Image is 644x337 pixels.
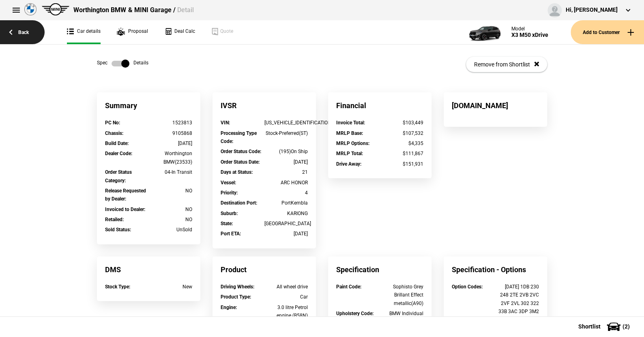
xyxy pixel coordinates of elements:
[336,311,374,316] strong: Upholstery Code :
[97,92,200,119] div: Summary
[221,284,254,290] strong: Driving Wheels :
[42,3,69,15] img: mini.png
[221,231,241,237] strong: Port ETA :
[623,324,630,329] span: ( 2 )
[571,20,644,44] button: Add to Customer
[221,200,257,206] strong: Destination Port :
[213,256,316,283] div: Product
[380,119,424,127] div: $103,449
[24,3,36,15] img: bmw.png
[213,92,316,119] div: IVSR
[336,284,361,290] strong: Paint Code :
[452,284,483,290] strong: Option Codes :
[105,120,120,126] strong: PC No :
[67,20,101,44] a: Car details
[578,324,601,329] span: Shortlist
[380,160,424,168] div: $151,931
[264,209,308,218] div: KARIONG
[221,120,230,126] strong: VIN :
[336,141,369,146] strong: MRLP Options :
[336,120,365,126] strong: Invoice Total :
[264,189,308,197] div: 4
[380,129,424,137] div: $107,532
[566,6,618,14] div: Hi, [PERSON_NAME]
[336,130,363,136] strong: MRLP Base :
[149,187,193,195] div: NO
[336,151,363,156] strong: MRLP Total :
[221,130,257,144] strong: Processing Type Code :
[264,158,308,166] div: [DATE]
[164,20,195,44] a: Deal Calc
[221,305,237,310] strong: Engine :
[380,139,424,147] div: $4,335
[264,147,308,156] div: (195)On Ship
[105,217,124,222] strong: Retailed :
[105,130,123,136] strong: Chassis :
[73,6,193,15] div: Worthington BMW & MINI Garage /
[105,207,145,212] strong: Invoiced to Dealer :
[105,169,132,183] strong: Order Status Category :
[264,129,308,137] div: Stock-Preferred(ST)
[149,149,193,166] div: Worthington BMW(23533)
[221,221,233,226] strong: State :
[380,283,424,307] div: Sophisto Grey Brillant Effect metallic(A90)
[264,220,308,228] div: [GEOGRAPHIC_DATA]
[149,139,193,147] div: [DATE]
[97,256,200,283] div: DMS
[221,190,238,196] strong: Priority :
[566,316,644,337] button: Shortlist(2)
[177,6,193,14] span: Detail
[264,230,308,238] div: [DATE]
[264,168,308,176] div: 21
[97,60,148,68] div: Spec Details
[149,119,193,127] div: 1523813
[328,256,431,283] div: Specification
[511,26,548,32] div: Model
[466,57,547,72] button: Remove from Shortlist
[149,215,193,224] div: NO
[221,159,260,165] strong: Order Status Date :
[149,129,193,137] div: 9105868
[221,211,238,216] strong: Suburb :
[264,119,308,127] div: [US_VEHICLE_IDENTIFICATION_NUMBER]
[511,32,548,38] div: X3 M50 xDrive
[264,283,308,291] div: All wheel drive
[221,180,236,186] strong: Vessel :
[264,303,308,320] div: 3.0 litre Petrol engine (B58N)
[149,168,193,176] div: 04-In Transit
[105,151,132,156] strong: Dealer Code :
[149,205,193,213] div: NO
[105,188,146,202] strong: Release Requested by Dealer :
[444,92,547,119] div: [DOMAIN_NAME]
[221,169,253,175] strong: Days at Status :
[149,283,193,291] div: New
[264,179,308,187] div: ARC HONOR
[336,161,361,167] strong: Drive Away :
[105,284,130,290] strong: Stock Type :
[117,20,148,44] a: Proposal
[221,149,261,154] strong: Order Status Code :
[264,293,308,301] div: Car
[105,227,131,232] strong: Sold Status :
[105,141,129,146] strong: Build Date :
[328,92,431,119] div: Financial
[221,294,251,300] strong: Product Type :
[264,199,308,207] div: PortKembla
[149,226,193,234] div: UnSold
[444,256,547,283] div: Specification - Options
[380,149,424,158] div: $111,867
